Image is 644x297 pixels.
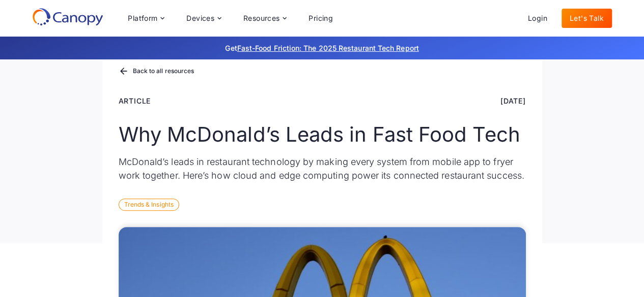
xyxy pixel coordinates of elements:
div: [DATE] [500,95,526,106]
a: Let's Talk [562,9,612,28]
div: Devices [186,15,214,22]
p: Get [73,43,572,53]
a: Pricing [300,9,341,28]
div: Platform [128,15,157,22]
a: Back to all resources [119,65,194,78]
div: Devices [178,8,229,28]
div: Resources [235,8,294,28]
div: Back to all resources [133,68,194,74]
div: Resources [243,15,280,22]
a: Fast-Food Friction: The 2025 Restaurant Tech Report [237,44,419,52]
h1: Why McDonald’s Leads in Fast Food Tech [119,122,526,147]
a: Login [520,9,555,28]
div: Platform [120,8,172,28]
div: Article [119,95,151,106]
p: McDonald’s leads in restaurant technology by making every system from mobile app to fryer work to... [119,155,526,182]
div: Trends & Insights [119,199,179,211]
